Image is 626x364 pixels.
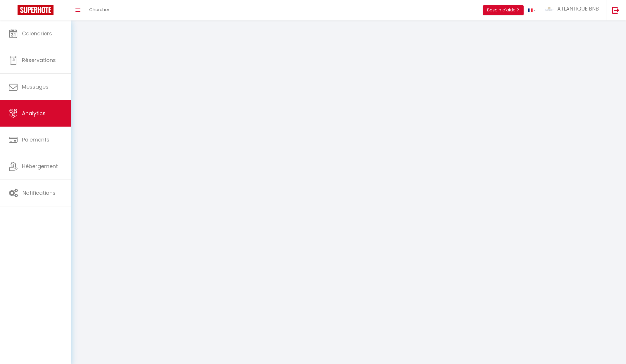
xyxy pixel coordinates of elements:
img: Super Booking [18,5,54,15]
img: ... [545,7,553,11]
span: Messages [22,83,49,90]
span: Analytics [22,110,46,117]
span: Réservations [22,56,56,64]
span: ATLANTIQUE BNB [557,5,599,12]
span: Chercher [89,6,109,13]
span: Calendriers [22,30,52,37]
button: Besoin d'aide ? [483,5,524,15]
span: Paiements [22,136,49,143]
span: Notifications [23,189,56,196]
img: logout [612,6,620,14]
span: Hébergement [22,163,58,170]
